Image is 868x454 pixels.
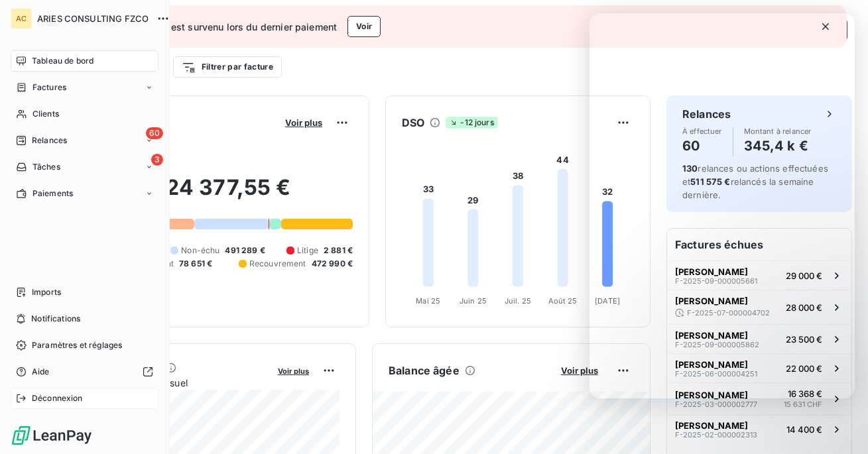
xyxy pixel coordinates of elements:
[32,392,83,404] span: Déconnexion
[32,188,73,199] span: Paiements
[402,115,424,131] h6: DSO
[32,55,93,67] span: Tableau de bord
[675,431,757,439] span: F-2025-02-000002313
[151,154,163,166] span: 3
[548,296,578,306] tspan: Août 25
[32,161,60,173] span: Tâches
[784,399,822,410] span: 15 631 CHF
[297,245,318,256] span: Litige
[675,400,757,408] span: F-2025-03-000002777
[37,13,149,24] span: ARIES CONSULTING FZCO
[32,286,61,298] span: Imports
[75,174,353,214] h2: 1 824 377,55 €
[589,13,855,398] iframe: Intercom live chat
[278,367,309,376] span: Voir plus
[249,258,306,270] span: Recouvrement
[667,382,851,415] button: [PERSON_NAME]F-2025-03-00000277716 368 €15 631 CHF
[675,420,748,431] span: [PERSON_NAME]
[32,82,66,93] span: Factures
[31,313,80,325] span: Notifications
[111,20,337,34] span: Un problème est survenu lors du dernier paiement
[416,296,440,306] tspan: Mai 25
[460,296,487,306] tspan: Juin 25
[32,108,59,120] span: Clients
[181,245,219,256] span: Non-échu
[32,366,50,378] span: Aide
[274,365,313,376] button: Voir plus
[557,365,602,376] button: Voir plus
[32,135,67,146] span: Relances
[11,8,32,29] div: AC
[446,117,497,129] span: -12 jours
[389,363,460,378] h6: Balance âgée
[173,56,282,78] button: Filtrer par facture
[561,365,598,376] span: Voir plus
[281,117,326,129] button: Voir plus
[347,16,381,37] button: Voir
[324,245,353,256] span: 2 881 €
[225,245,265,256] span: 491 289 €
[32,339,122,351] span: Paramètres et réglages
[667,415,851,444] button: [PERSON_NAME]F-2025-02-00000231314 400 €
[823,409,855,441] iframe: Intercom live chat
[11,361,158,382] a: Aide
[312,258,353,270] span: 472 990 €
[786,424,822,435] span: 14 400 €
[75,376,269,390] span: Chiffre d'affaires mensuel
[179,258,212,270] span: 78 651 €
[11,425,93,446] img: Logo LeanPay
[505,296,531,306] tspan: Juil. 25
[146,127,163,139] span: 60
[285,117,322,128] span: Voir plus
